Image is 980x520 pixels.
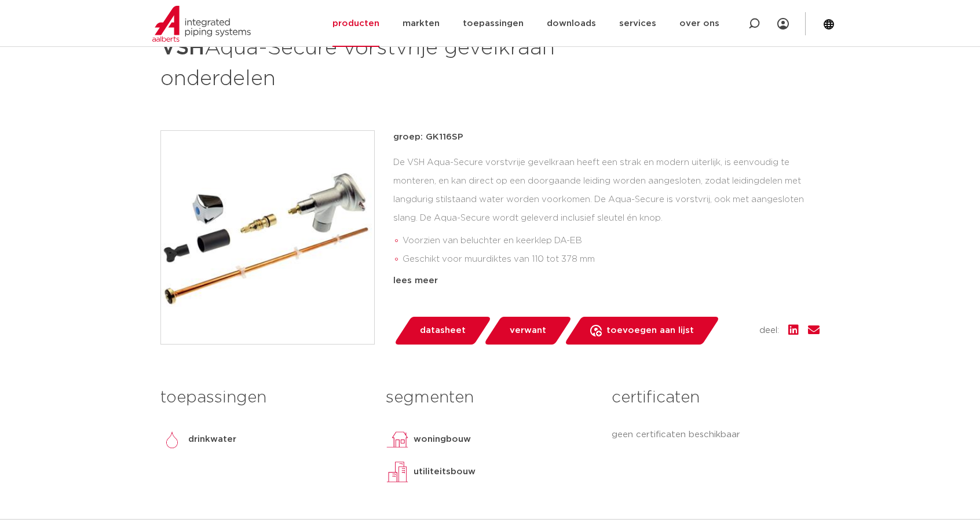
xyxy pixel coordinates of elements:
[161,131,374,344] img: Product Image for VSH Aqua-Secure vorstvrije gevelkraan onderdelen
[403,250,820,269] li: Geschikt voor muurdiktes van 110 tot 378 mm
[393,274,820,288] div: lees meer
[393,130,820,144] p: groep: GK116SP
[612,386,820,409] h3: certificaten
[386,460,409,484] img: utiliteitsbouw
[510,321,546,340] span: verwant
[606,321,694,340] span: toevoegen aan lijst
[386,428,409,451] img: woningbouw
[160,386,368,409] h3: toepassingen
[393,317,492,345] a: datasheet
[393,153,820,269] div: De VSH Aqua-Secure vorstvrije gevelkraan heeft een strak en modern uiterlijk, is eenvoudig te mon...
[386,386,594,409] h3: segmenten
[414,465,476,479] p: utiliteitsbouw
[188,433,236,446] p: drinkwater
[759,324,779,338] span: deel:
[420,321,466,340] span: datasheet
[160,428,184,451] img: drinkwater
[483,317,572,345] a: verwant
[414,433,471,446] p: woningbouw
[403,232,820,250] li: Voorzien van beluchter en keerklep DA-EB
[612,428,820,442] p: geen certificaten beschikbaar
[160,38,204,58] strong: VSH
[160,31,595,93] h1: Aqua-Secure vorstvrije gevelkraan onderdelen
